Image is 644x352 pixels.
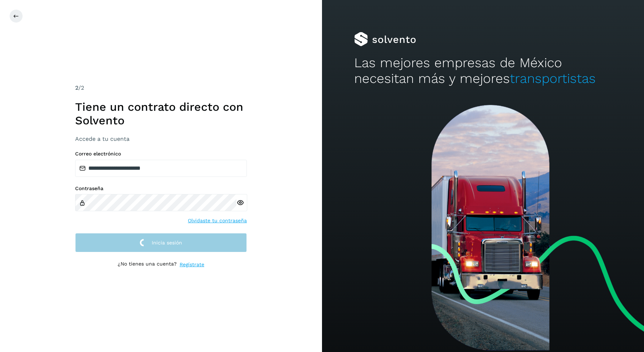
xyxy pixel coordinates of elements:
[180,261,204,268] a: Regístrate
[152,240,182,245] span: Inicia sesión
[75,185,247,192] label: Contraseña
[118,261,177,268] p: ¿No tienes una cuenta?
[188,217,247,224] a: Olvidaste tu contraseña
[75,100,247,128] h1: Tiene un contrato directo con Solvento
[75,84,78,91] span: 2
[75,84,247,92] div: /2
[75,151,247,157] label: Correo electrónico
[354,55,612,87] h2: Las mejores empresas de México necesitan más y mejores
[510,71,596,86] span: transportistas
[75,135,247,142] h3: Accede a tu cuenta
[75,233,247,253] button: Inicia sesión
